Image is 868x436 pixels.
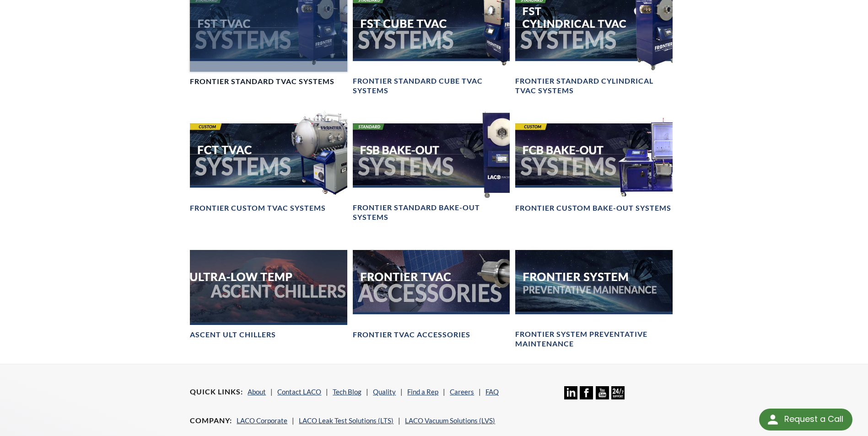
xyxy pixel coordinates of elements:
img: round button [766,412,780,427]
a: FCT TVAC Systems headerFrontier Custom TVAC Systems [190,110,347,213]
h4: Ascent ULT Chillers [190,330,276,340]
a: FAQ [485,388,499,396]
a: FCB Bake-Out Systems headerFrontier Custom Bake-Out Systems [515,110,672,213]
h4: Frontier Standard TVAC Systems [190,77,334,86]
h4: Frontier System Preventative Maintenance [515,330,672,349]
a: Quality [373,388,396,396]
div: Request a Call [759,409,852,431]
h4: Frontier Custom Bake-Out Systems [515,203,671,213]
a: Ascent ULT Chillers BannerAscent ULT Chillers [190,237,347,340]
h4: Frontier Standard Bake-Out Systems [353,203,510,222]
div: Request a Call [784,409,843,430]
h4: Frontier Standard Cube TVAC Systems [353,76,510,96]
a: About [248,388,266,396]
a: FSB Bake-Out Systems headerFrontier Standard Bake-Out Systems [353,110,510,222]
a: 24/7 Support [611,393,625,401]
h4: Frontier Standard Cylindrical TVAC Systems [515,76,672,96]
h4: Quick Links [190,387,243,397]
a: Frontier TVAC Accessories headerFrontier TVAC Accessories [353,237,510,340]
a: Tech Blog [333,388,361,396]
h4: Frontier Custom TVAC Systems [190,203,326,213]
img: 24/7 Support Icon [611,386,625,399]
a: LACO Leak Test Solutions (LTS) [299,416,394,425]
a: Find a Rep [407,388,438,396]
a: Contact LACO [277,388,321,396]
h4: Company [190,416,232,425]
a: LACO Corporate [237,416,287,425]
a: LACO Vacuum Solutions (LVS) [405,416,495,425]
h4: Frontier TVAC Accessories [353,330,470,340]
a: Careers [450,388,474,396]
a: Frontier System Preventative Maintenance [515,237,672,349]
